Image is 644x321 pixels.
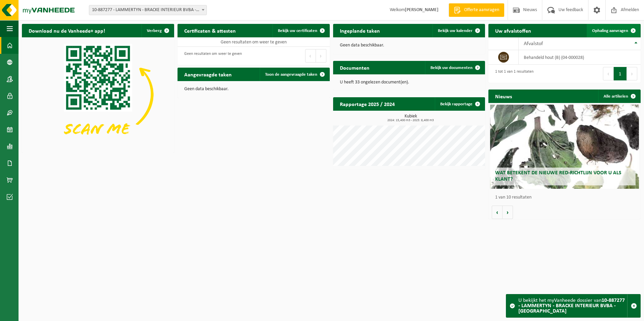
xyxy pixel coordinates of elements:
button: Vorige [492,206,503,219]
div: U bekijkt het myVanheede dossier van [518,294,627,317]
span: Toon de aangevraagde taken [265,72,317,77]
button: Next [627,67,637,80]
button: Volgende [503,206,513,219]
span: Bekijk uw documenten [430,66,473,70]
h2: Rapportage 2025 / 2024 [333,97,401,110]
h2: Nieuws [488,90,519,103]
strong: 10-887277 - LAMMERTYN - BRACKE INTERIEUR BVBA - [GEOGRAPHIC_DATA] [518,298,625,314]
span: Afvalstof [524,41,543,46]
a: Toon de aangevraagde taken [260,68,329,81]
h2: Aangevraagde taken [178,68,238,81]
h2: Certificaten & attesten [178,24,243,37]
p: U heeft 33 ongelezen document(en). [340,80,479,85]
img: Download de VHEPlus App [22,37,174,151]
button: Previous [305,49,316,63]
span: 2024: 15,400 m3 - 2025: 8,400 m3 [336,119,485,122]
span: Ophaling aanvragen [592,29,628,33]
button: Previous [603,67,614,80]
h2: Download nu de Vanheede+ app! [22,24,112,37]
p: Geen data beschikbaar. [340,43,479,48]
h3: Kubiek [336,114,485,122]
a: Bekijk uw documenten [425,61,484,74]
td: behandeld hout (B) (04-000028) [519,50,641,65]
span: Wat betekent de nieuwe RED-richtlijn voor u als klant? [495,170,621,182]
td: Geen resultaten om weer te geven [178,37,330,47]
span: Bekijk uw kalender [438,29,473,33]
h2: Ingeplande taken [333,24,387,37]
p: 1 van 10 resultaten [495,195,637,200]
span: Verberg [147,29,162,33]
span: 10-887277 - LAMMERTYN - BRACKE INTERIEUR BVBA - DESTELBERGEN [89,5,207,15]
span: 10-887277 - LAMMERTYN - BRACKE INTERIEUR BVBA - DESTELBERGEN [89,5,206,15]
a: Bekijk uw certificaten [272,24,329,37]
a: Alle artikelen [598,90,640,103]
button: Verberg [141,24,173,37]
strong: [PERSON_NAME] [405,7,439,12]
a: Bekijk rapportage [435,97,484,111]
span: Bekijk uw certificaten [278,29,317,33]
h2: Uw afvalstoffen [488,24,538,37]
div: Geen resultaten om weer te geven [181,48,242,63]
button: Next [316,49,326,63]
button: 1 [614,67,627,80]
p: Geen data beschikbaar. [184,87,323,92]
a: Offerte aanvragen [449,3,504,17]
a: Wat betekent de nieuwe RED-richtlijn voor u als klant? [490,105,639,189]
a: Ophaling aanvragen [587,24,640,37]
span: Offerte aanvragen [462,7,501,13]
a: Bekijk uw kalender [432,24,484,37]
div: 1 tot 1 van 1 resultaten [492,66,534,81]
h2: Documenten [333,61,376,74]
